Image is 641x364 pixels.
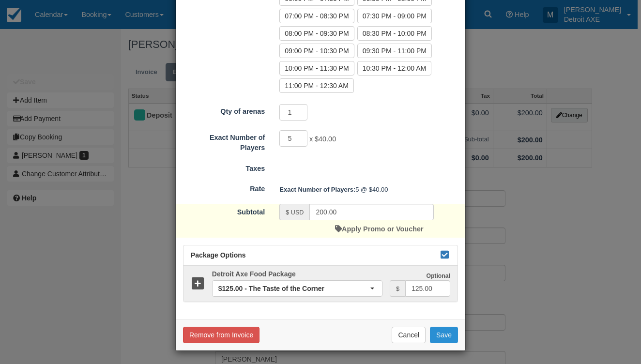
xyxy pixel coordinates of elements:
[183,327,259,343] button: Remove from Invoice
[279,186,355,193] strong: Exact Number of Players
[279,9,354,23] label: 07:00 PM - 08:30 PM
[430,327,458,343] button: Save
[176,103,272,117] label: Qty of arenas
[176,160,272,174] label: Taxes
[218,284,370,293] span: $125.00 - The Taste of the Corner
[279,26,354,41] label: 08:00 PM - 09:30 PM
[176,181,272,194] label: Rate
[309,136,336,143] span: x $40.00
[279,44,354,58] label: 09:00 PM - 10:30 PM
[176,204,272,217] label: Subtotal
[357,44,432,58] label: 09:30 PM - 11:00 PM
[335,225,423,233] a: Apply Promo or Voucher
[279,104,307,121] input: Qty of arenas
[279,61,354,76] label: 10:00 PM - 11:30 PM
[205,271,390,278] h5: Detroit Axe Food Package
[392,327,426,343] button: Cancel
[357,9,432,23] label: 07:30 PM - 09:00 PM
[357,26,432,41] label: 08:30 PM - 10:00 PM
[176,129,272,152] label: Exact Number of Players
[279,78,354,93] label: 11:00 PM - 12:30 AM
[183,266,458,302] a: Detroit Axe Food Package $125.00 - The Taste of the Corner Optional $
[286,209,304,216] small: $ USD
[396,286,399,292] small: $
[191,251,246,259] span: Package Options
[212,280,382,297] button: $125.00 - The Taste of the Corner
[272,182,465,197] div: 5 @ $40.00
[426,273,450,279] strong: Optional
[357,61,432,76] label: 10:30 PM - 12:00 AM
[279,130,307,147] input: Exact Number of Players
